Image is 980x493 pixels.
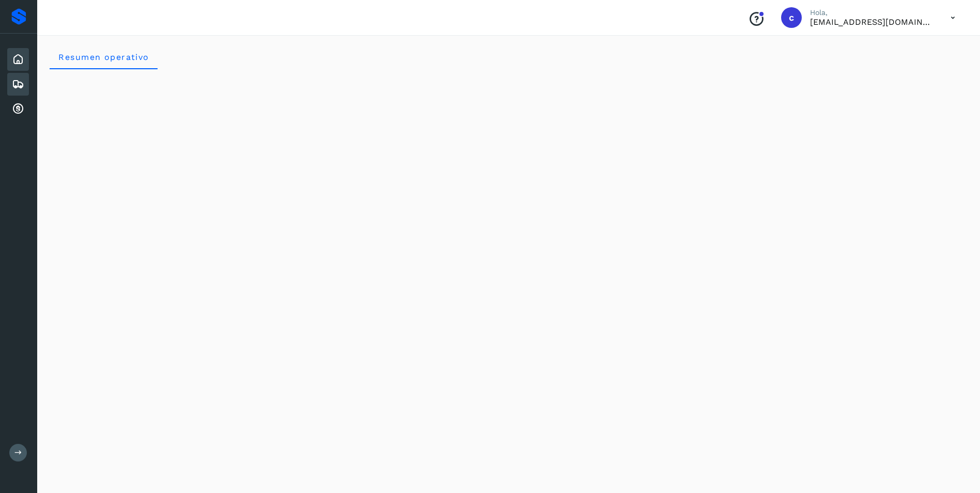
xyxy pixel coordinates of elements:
[58,52,149,62] span: Resumen operativo
[810,17,934,27] p: cuentasxcobrar@readysolutions.com.mx
[7,73,29,96] div: Embarques
[810,8,934,17] p: Hola,
[7,98,29,120] div: Cuentas por cobrar
[7,48,29,71] div: Inicio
